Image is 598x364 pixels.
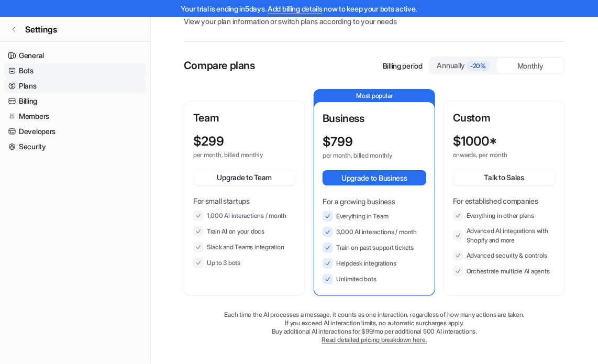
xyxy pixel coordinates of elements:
a: Members [4,109,146,124]
p: $ 799 [323,135,353,149]
p: For established companies [453,195,556,206]
p: $ 1000* [453,134,497,149]
p: Business [323,111,426,126]
p: Each time the AI processes a message, it counts as one interaction, regardless of how many action... [184,311,565,319]
li: Up to 3 bots [193,258,296,268]
p: For a growing business [323,196,426,207]
button: Upgrade to Team [193,170,296,185]
li: Everything in Team [323,211,426,222]
p: Billing period [383,60,423,71]
a: Plans [4,79,146,93]
li: 1,000 AI interactions / month [193,211,296,221]
p: If you exceed AI interaction limits, no automatic surcharges apply. [184,319,565,327]
li: Train on past support tickets [323,242,426,253]
li: Advanced AI integrations with Shopify and more [453,226,556,245]
li: Unlimited bots [323,274,426,284]
li: Train AI on your docs [193,226,296,237]
a: Developers [4,124,146,139]
p: Most popular [314,90,435,102]
p: per month, billed monthly [323,151,407,160]
div: Monthly [497,58,564,73]
span: Settings [25,23,57,36]
li: Helpdesk integrations [323,258,426,269]
a: Read detailed pricing breakdown here. [322,336,427,344]
li: Orchestrate multiple AI agents [453,266,556,277]
p: View your plan information or switch plans according to your needs [184,16,565,27]
a: Billing [4,94,146,108]
a: General [4,48,146,63]
li: Everything in other plans [453,211,556,221]
a: Add billing details [268,4,323,13]
a: Bots [4,63,146,78]
li: 3,000 AI interactions / month [323,227,426,237]
a: Security [4,139,146,154]
p: For small startups [193,195,296,206]
button: Talk to Sales [453,170,556,185]
p: Team [193,110,296,126]
li: Slack and Teams integration [193,242,296,252]
span: -20% [467,61,490,71]
p: Custom [453,110,556,126]
div: Annually [434,60,493,71]
p: Compare plans [184,58,255,73]
p: Buy additional AI interactions for $99/mo per additional 500 AI interactions. [184,327,565,336]
button: Upgrade to Business [323,170,426,185]
p: per month, billed monthly [193,151,277,159]
p: onwards, per month [453,151,537,159]
p: $ 299 [193,134,224,149]
li: Advanced security & controls [453,250,556,261]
